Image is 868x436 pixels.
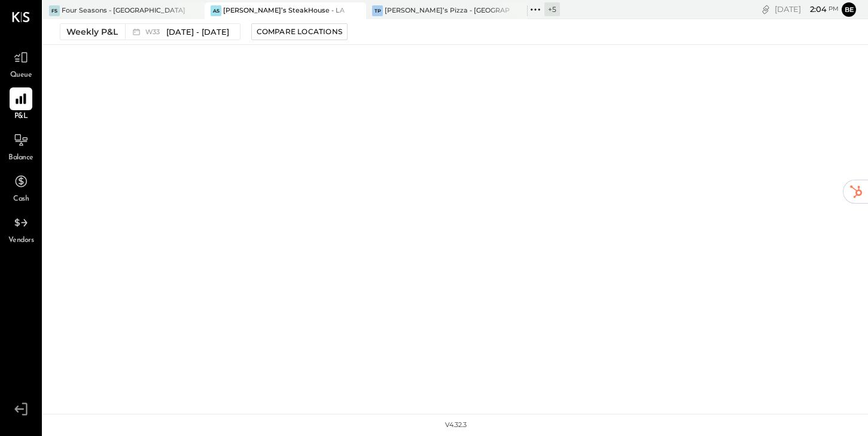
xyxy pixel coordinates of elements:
button: Be [842,2,856,17]
span: [DATE] - [DATE] [166,26,229,38]
span: pm [829,5,839,13]
span: Balance [8,153,33,163]
span: Cash [13,194,29,205]
span: P&L [14,111,28,122]
span: Vendors [8,235,34,246]
a: Balance [1,129,41,163]
div: AS [211,5,221,16]
div: Weekly P&L [66,26,118,38]
button: Weekly P&L W33[DATE] - [DATE] [60,23,240,40]
a: Cash [1,170,41,205]
div: v 4.32.3 [445,420,467,430]
div: Four Seasons - [GEOGRAPHIC_DATA] [62,6,185,16]
div: [PERSON_NAME]’s SteakHouse - LA [223,6,345,16]
button: Compare Locations [251,23,348,40]
span: Queue [10,70,32,81]
div: [PERSON_NAME]’s Pizza - [GEOGRAPHIC_DATA] [385,6,510,16]
div: Compare Locations [257,26,342,37]
div: copy link [760,3,772,16]
div: FS [49,5,60,16]
div: [DATE] [775,4,839,15]
a: Vendors [1,211,41,246]
span: W33 [145,29,163,35]
div: + 5 [544,2,560,16]
span: 2 : 04 [803,4,827,15]
a: Queue [1,46,41,81]
div: TP [372,5,383,16]
a: P&L [1,87,41,122]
